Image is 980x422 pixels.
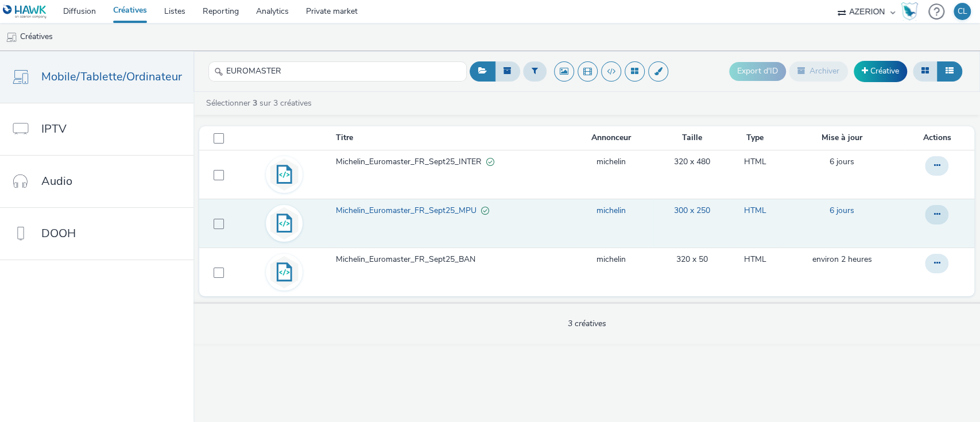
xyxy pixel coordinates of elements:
[336,254,568,271] a: Michelin_Euromaster_FR_Sept25_BAN
[830,156,854,167] span: 6 jours
[205,98,316,109] a: Sélectionner sur 3 créatives
[568,318,606,329] span: 3 créatives
[673,205,710,216] a: 300 x 250
[481,205,489,217] div: Valide
[958,3,967,20] div: CL
[901,2,923,21] a: Hawk Academy
[596,205,626,216] a: michelin
[913,61,938,81] button: Grille
[335,126,570,150] th: Titre
[937,61,962,81] button: Liste
[744,156,766,168] a: HTML
[336,156,568,173] a: Michelin_Euromaster_FR_Sept25_INTERValide
[336,205,481,216] span: Michelin_Euromaster_FR_Sept25_MPU
[268,158,301,191] img: code.svg
[854,61,907,82] a: Créative
[41,68,182,85] span: Mobile/Tablette/Ordinateur
[6,32,17,43] img: mobile
[268,255,301,289] img: code.svg
[41,121,67,137] span: IPTV
[3,5,47,19] img: undefined Logo
[653,126,730,150] th: Taille
[812,254,871,265] a: 25 septembre 2025, 10:18
[596,254,626,265] a: michelin
[41,173,72,189] span: Audio
[596,156,626,168] a: michelin
[789,61,848,81] button: Archiver
[336,156,486,168] span: Michelin_Euromaster_FR_Sept25_INTER
[830,156,854,168] a: 19 septembre 2025, 11:33
[812,254,871,265] span: environ 2 heures
[41,225,76,242] span: DOOH
[901,2,918,21] img: Hawk Academy
[780,126,904,150] th: Mise à jour
[486,156,494,168] div: Valide
[744,205,766,216] a: HTML
[253,98,257,109] strong: 3
[744,254,766,265] a: HTML
[673,156,710,168] a: 320 x 480
[569,126,653,150] th: Annonceur
[904,126,974,150] th: Actions
[336,205,568,222] a: Michelin_Euromaster_FR_Sept25_MPUValide
[830,205,854,216] a: 19 septembre 2025, 11:33
[208,61,467,82] input: Rechercher...
[336,254,480,265] span: Michelin_Euromaster_FR_Sept25_BAN
[730,126,780,150] th: Type
[268,207,301,240] img: code.svg
[830,205,854,216] span: 6 jours
[676,254,707,265] a: 320 x 50
[729,62,786,80] button: Export d'ID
